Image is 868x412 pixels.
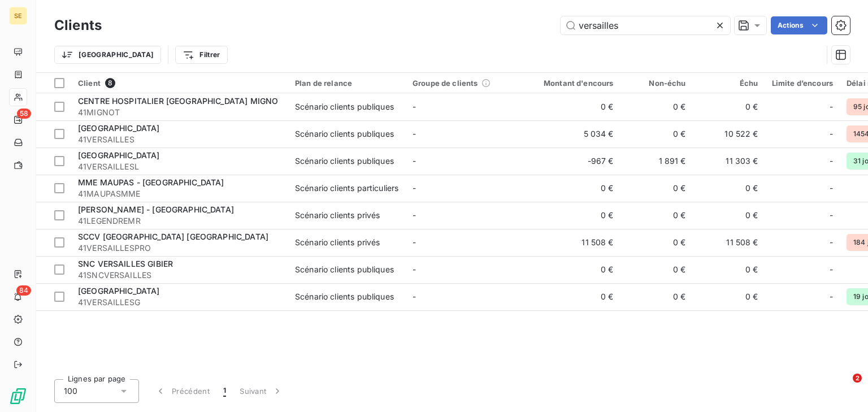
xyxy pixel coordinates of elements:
td: 0 € [523,175,620,202]
div: Montant d'encours [530,79,614,88]
span: 58 [17,109,31,119]
td: 0 € [523,256,620,283]
div: Non-échu [627,79,686,88]
span: - [413,264,416,274]
span: 41VERSAILLES [78,134,281,145]
span: - [413,210,416,220]
td: 10 522 € [693,120,765,148]
td: 0 € [620,93,693,120]
span: 2 [853,374,862,383]
span: - [830,101,833,112]
span: SNC VERSAILLES GIBIER [78,259,173,268]
span: CENTRE HOSPITALIER [GEOGRAPHIC_DATA] MIGNO [78,96,278,106]
span: 41MAUPASMME [78,188,281,200]
img: Logo LeanPay [9,387,27,405]
span: - [413,129,416,138]
div: Scénario clients privés [295,210,380,221]
span: Client [78,79,101,88]
span: - [830,155,833,167]
span: MME MAUPAS - [GEOGRAPHIC_DATA] [78,177,224,187]
td: 0 € [523,93,620,120]
span: [GEOGRAPHIC_DATA] [78,150,160,160]
span: - [830,210,833,221]
div: Scénario clients publiques [295,291,394,302]
td: 0 € [620,175,693,202]
td: 0 € [693,93,765,120]
div: Scénario clients publiques [295,264,394,275]
span: 41VERSAILLESPRO [78,242,281,254]
h3: Clients [54,15,102,36]
div: Scénario clients privés [295,237,380,248]
td: 0 € [620,202,693,229]
td: 0 € [693,283,765,310]
div: Scénario clients particuliers [295,183,398,194]
span: - [413,237,416,247]
td: 11 508 € [523,229,620,256]
iframe: Intercom live chat [830,374,857,401]
span: 1 [223,385,226,397]
td: 0 € [523,202,620,229]
td: 11 303 € [693,148,765,175]
span: Groupe de clients [413,79,478,88]
input: Rechercher [561,16,730,34]
span: 84 [16,285,31,296]
button: Suivant [233,379,290,403]
span: - [830,291,833,302]
button: Précédent [148,379,216,403]
td: 11 508 € [693,229,765,256]
div: Scénario clients publiques [295,128,394,140]
td: 0 € [620,120,693,148]
span: - [413,292,416,301]
button: 1 [216,379,233,403]
span: 41SNCVERSAILLES [78,270,281,281]
span: 41VERSAILLESL [78,161,281,172]
span: SCCV [GEOGRAPHIC_DATA] [GEOGRAPHIC_DATA] [78,232,268,241]
span: [GEOGRAPHIC_DATA] [78,286,160,296]
span: [PERSON_NAME] - [GEOGRAPHIC_DATA] [78,205,234,214]
span: - [830,264,833,275]
span: 100 [64,385,77,397]
span: - [413,156,416,166]
span: 41MIGNOT [78,107,281,118]
td: 5 034 € [523,120,620,148]
td: 0 € [693,256,765,283]
td: 0 € [620,256,693,283]
button: [GEOGRAPHIC_DATA] [54,46,161,64]
div: SE [9,7,27,25]
td: 0 € [620,229,693,256]
span: - [830,128,833,140]
td: 0 € [693,202,765,229]
span: 8 [105,78,115,88]
span: 41LEGENDREMR [78,215,281,227]
div: Scénario clients publiques [295,155,394,167]
span: [GEOGRAPHIC_DATA] [78,123,160,133]
div: Plan de relance [295,79,399,88]
td: 0 € [620,283,693,310]
div: Limite d’encours [772,79,833,88]
span: - [830,237,833,248]
td: -967 € [523,148,620,175]
button: Actions [771,16,827,34]
td: 0 € [693,175,765,202]
td: 0 € [523,283,620,310]
button: Filtrer [175,46,227,64]
span: - [413,102,416,111]
div: Échu [700,79,758,88]
span: - [830,183,833,194]
span: 41VERSAILLESG [78,297,281,308]
td: 1 891 € [620,148,693,175]
span: - [413,183,416,193]
div: Scénario clients publiques [295,101,394,112]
